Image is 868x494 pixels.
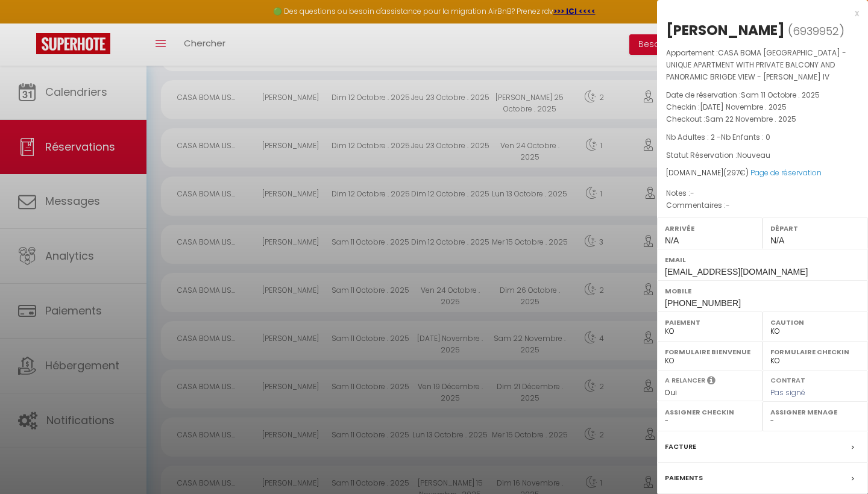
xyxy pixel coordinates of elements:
[723,167,749,178] span: ( €)
[666,199,859,211] p: Commentaires :
[666,47,859,83] p: Appartement :
[770,316,860,328] label: Caution
[665,346,755,358] label: Formulaire Bienvenue
[793,23,839,39] span: 6939952
[666,101,859,113] p: Checkin :
[707,375,715,389] i: Sélectionner OUI si vous souhaiter envoyer les séquences de messages post-checkout
[665,440,696,453] label: Facture
[737,150,770,160] span: Nouveau
[690,188,694,198] span: -
[665,254,860,266] label: Email
[665,316,755,328] label: Paiement
[770,236,784,245] span: N/A
[665,236,679,245] span: N/A
[770,222,860,234] label: Départ
[770,346,860,358] label: Formulaire Checkin
[721,132,770,142] span: Nb Enfants : 0
[665,406,755,418] label: Assigner Checkin
[665,222,755,234] label: Arrivée
[657,6,859,20] div: x
[726,200,730,210] span: -
[666,89,859,101] p: Date de réservation :
[700,102,787,112] span: [DATE] Novembre . 2025
[666,48,846,82] span: CASA BOMA [GEOGRAPHIC_DATA] - UNIQUE APARTMENT WITH PRIVATE BALCONY AND PANORAMIC BRIGDE VIEW - [...
[665,472,703,484] label: Paiements
[750,167,822,178] a: Page de réservation
[705,114,796,124] span: Sam 22 Novembre . 2025
[666,113,859,125] p: Checkout :
[770,406,860,418] label: Assigner Menage
[788,22,844,39] span: ( )
[666,187,859,199] p: Notes :
[770,375,805,383] label: Contrat
[665,267,808,277] span: [EMAIL_ADDRESS][DOMAIN_NAME]
[666,167,859,179] div: [DOMAIN_NAME]
[665,298,741,308] span: [PHONE_NUMBER]
[726,167,740,178] span: 297
[666,149,859,161] p: Statut Réservation :
[665,375,705,386] label: A relancer
[666,132,770,142] span: Nb Adultes : 2 -
[741,90,820,100] span: Sam 11 Octobre . 2025
[665,285,860,297] label: Mobile
[666,20,785,40] div: [PERSON_NAME]
[770,387,805,398] span: Pas signé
